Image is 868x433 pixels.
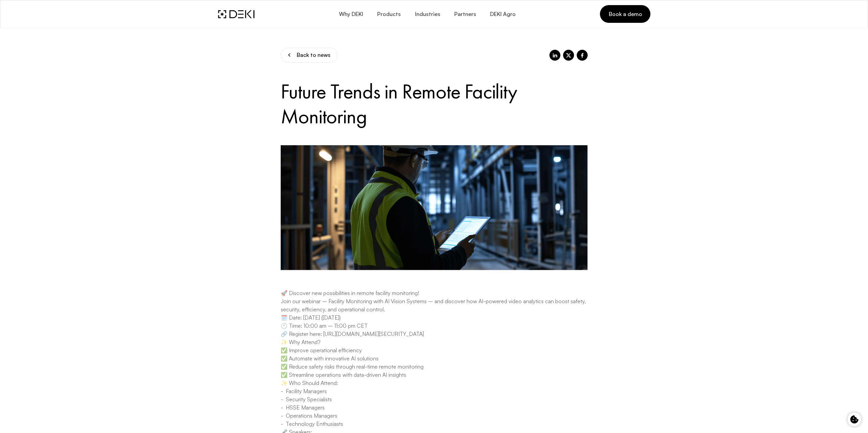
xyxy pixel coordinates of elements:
a: Share with LinkedIn [549,50,560,61]
button: Products [370,6,408,22]
p: ✨ Who Should Attend: - Facility Managers - Security Specialists - HSSE Managers - Operations Mana... [281,379,588,428]
a: Back to news [281,48,338,63]
span: Industries [414,11,440,17]
h1: Future Trends in Remote Facility Monitoring [281,79,588,129]
p: ✨ Why Attend? ✅ Improve operational efficiency ✅ Automate with innovative AI solutions ✅ Reduce s... [281,338,588,379]
button: Industries [408,6,447,22]
img: DEKI Logo [218,10,254,18]
a: Share with X [563,50,574,61]
a: Partners [447,6,483,22]
span: Back to news [296,52,330,58]
span: Book a demo [608,10,642,18]
button: Cookie control [848,413,861,426]
span: Partners [454,11,476,17]
span: Products [377,11,401,17]
a: Book a demo [600,5,650,23]
img: news%20%281%29.png [281,145,588,270]
button: Why DEKI [332,6,370,22]
span: DEKI Agro [490,11,516,17]
span: Why DEKI [338,11,363,17]
p: 🚀 Discover new possibilities in remote facility monitoring! Join our webinar – Facility Monitorin... [281,289,588,338]
a: Share with Facebook [577,50,588,61]
a: DEKI Agro [483,6,523,22]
